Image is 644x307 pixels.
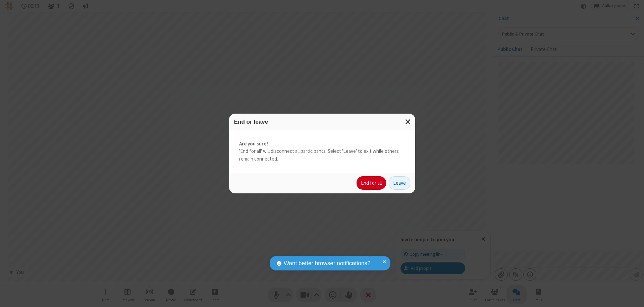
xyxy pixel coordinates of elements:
div: 'End for all' will disconnect all participants. Select 'Leave' to exit while others remain connec... [229,130,415,173]
button: Leave [389,176,410,190]
h3: End or leave [234,119,410,125]
strong: Are you sure? [239,140,405,148]
button: End for all [357,176,386,190]
span: Want better browser notifications? [284,259,370,268]
button: Close modal [401,114,415,130]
